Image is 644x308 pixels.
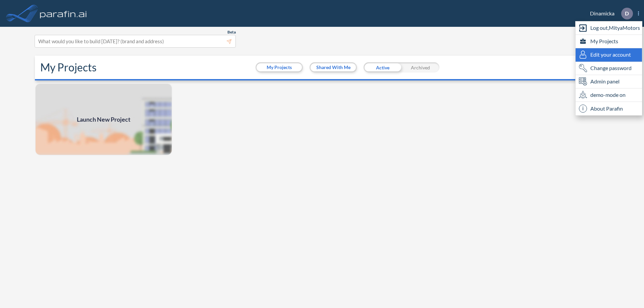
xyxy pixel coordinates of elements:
[590,64,632,72] span: Change password
[590,37,618,45] span: My Projects
[576,48,642,62] div: Edit user
[590,91,626,99] span: demo-mode on
[590,77,620,85] span: Admin panel
[35,83,172,156] img: add
[227,29,236,35] span: Beta
[576,21,642,35] div: Log out
[576,88,642,102] div: demo-mode on
[590,105,623,113] span: About Parafin
[311,63,356,71] button: Shared With Me
[590,51,631,59] span: Edit your account
[40,61,97,74] h2: My Projects
[580,8,639,19] div: Dinamicka
[77,115,130,124] span: Launch New Project
[401,62,439,72] div: Archived
[579,105,587,113] span: i
[625,10,629,16] p: D
[257,63,302,71] button: My Projects
[39,7,88,20] img: logo
[576,35,642,48] div: My Projects
[576,62,642,75] div: Change password
[590,24,640,32] span: Log out, MityaMotors
[576,102,642,115] div: About Parafin
[576,75,642,88] div: Admin panel
[35,83,172,156] a: Launch New Project
[364,62,401,72] div: Active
